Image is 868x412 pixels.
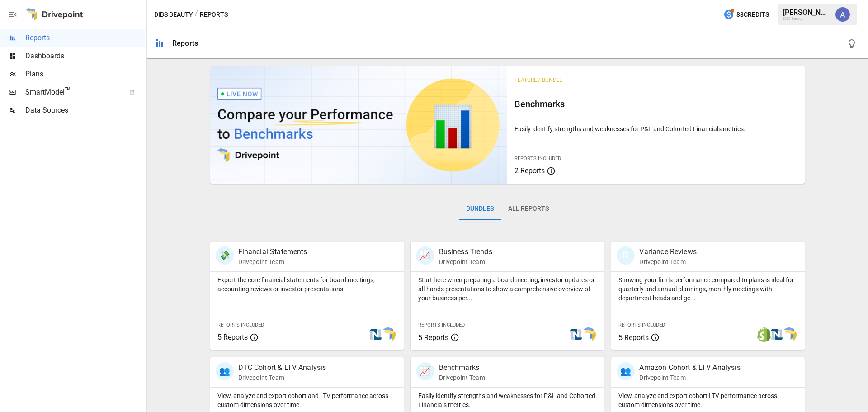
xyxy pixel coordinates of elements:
[769,327,784,342] img: netsuite
[720,6,773,23] button: 88Credits
[617,362,635,380] div: 👥
[783,17,830,21] div: DIBS Beauty
[639,257,696,266] p: Drivepoint Team
[416,362,434,380] div: 📈
[639,362,740,373] p: Amazon Cohort & LTV Analysis
[639,373,740,382] p: Drivepoint Team
[757,327,771,342] img: shopify
[368,327,383,342] img: netsuite
[830,2,855,27] button: Alex Knight
[418,391,597,409] p: Easily identify strengths and weaknesses for P&L and Cohorted Financials metrics.
[736,9,769,20] span: 88 Credits
[238,373,326,382] p: Drivepoint Team
[217,322,264,328] span: Reports Included
[514,77,562,83] span: Featured Bundle
[514,166,545,175] span: 2 Reports
[581,327,596,342] img: smart model
[514,124,797,133] p: Easily identify strengths and weaknesses for P&L and Cohorted Financials metrics.
[217,391,396,409] p: View, analyze and export cohort and LTV performance across custom dimensions over time.
[439,373,485,382] p: Drivepoint Team
[238,257,307,266] p: Drivepoint Team
[459,198,501,220] button: Bundles
[418,275,597,303] p: Start here when preparing a board meeting, investor updates or all-hands presentations to show a ...
[439,362,485,373] p: Benchmarks
[835,7,850,22] img: Alex Knight
[154,9,193,20] button: DIBS Beauty
[782,327,797,342] img: smart model
[238,362,326,373] p: DTC Cohort & LTV Analysis
[216,362,234,380] div: 👥
[514,156,561,161] span: Reports Included
[25,105,145,116] span: Data Sources
[439,257,492,266] p: Drivepoint Team
[618,333,649,342] span: 5 Reports
[617,246,635,265] div: 🗓
[381,327,396,342] img: smart model
[172,39,198,47] div: Reports
[195,9,198,20] div: /
[65,85,71,97] span: ™
[210,66,508,184] img: video thumbnail
[639,246,696,257] p: Variance Reviews
[25,51,145,62] span: Dashboards
[618,322,665,328] span: Reports Included
[416,246,434,265] div: 📈
[238,246,307,257] p: Financial Statements
[216,246,234,265] div: 💸
[25,87,119,98] span: SmartModel
[439,246,492,257] p: Business Trends
[418,333,448,342] span: 5 Reports
[25,69,145,80] span: Plans
[618,275,797,303] p: Showing your firm's performance compared to plans is ideal for quarterly and annual plannings, mo...
[783,8,830,17] div: [PERSON_NAME]
[418,322,465,328] span: Reports Included
[217,275,396,294] p: Export the core financial statements for board meetings, accounting reviews or investor presentat...
[618,391,797,409] p: View, analyze and export cohort LTV performance across custom dimensions over time.
[501,198,556,220] button: All Reports
[217,333,248,341] span: 5 Reports
[514,97,797,111] h6: Benchmarks
[569,327,583,342] img: netsuite
[25,33,145,43] span: Reports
